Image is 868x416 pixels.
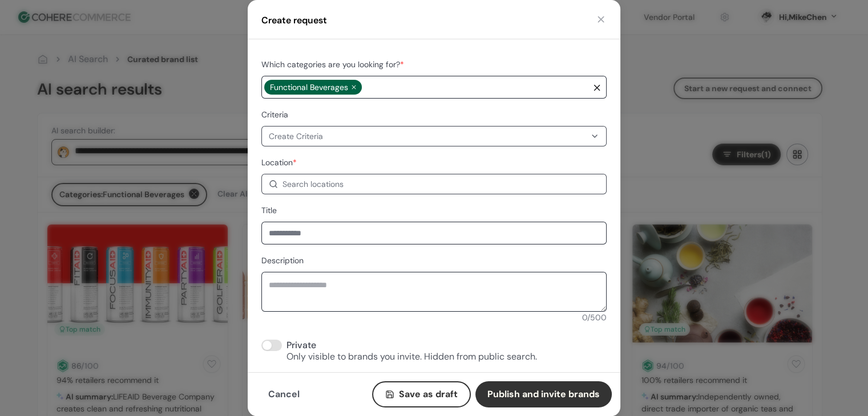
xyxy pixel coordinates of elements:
label: Criteria [261,109,288,120]
div: Private [286,340,537,351]
button: Save as draft [372,381,471,407]
label: Which categories are you looking for? [261,59,404,70]
button: Cancel [256,381,312,407]
span: Functional Beverages [270,81,348,93]
label: Location [261,157,297,168]
div: Create request [261,14,327,27]
label: Title [261,205,277,215]
div: Create Criteria [269,130,323,142]
div: Only visible to brands you invite. Hidden from public search. [286,351,537,362]
div: Search locations [282,178,344,190]
div: 0 / 500 [261,312,607,324]
label: Description [261,255,304,266]
span: Functional Beverages [264,80,362,95]
button: Publish and invite brands [475,381,612,407]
